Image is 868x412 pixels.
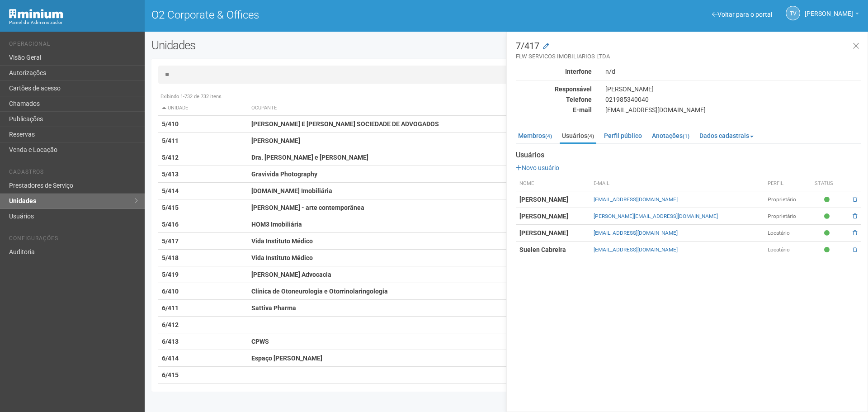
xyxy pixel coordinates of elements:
strong: [PERSON_NAME] E [PERSON_NAME] SOCIEDADE DE ADVOGADOS [251,120,439,128]
strong: CPWS [251,338,269,345]
strong: 5/414 [162,187,179,194]
strong: [PERSON_NAME] Advocacia [251,271,331,278]
strong: [PERSON_NAME] - arte contemporânea [251,204,364,211]
div: [EMAIL_ADDRESS][DOMAIN_NAME] [599,106,868,114]
strong: HOM3 Imobiliária [251,221,302,228]
strong: Dra. [PERSON_NAME] e [PERSON_NAME] [251,154,368,161]
a: Membros(4) [516,129,554,142]
li: Operacional [9,41,138,50]
div: [PERSON_NAME] [599,85,868,93]
strong: Clínica de Otoneurologia e Otorrinolaringologia [251,288,388,295]
strong: 5/416 [162,221,179,228]
a: Perfil público [602,129,644,142]
li: Configurações [9,235,138,245]
th: Status [811,176,845,191]
strong: [PERSON_NAME] [519,213,568,220]
th: Nome [516,176,590,191]
strong: [PERSON_NAME] [519,196,568,203]
span: Ativo [824,229,832,237]
a: Voltar para o portal [712,11,772,18]
span: Ativo [824,196,832,204]
a: [PERSON_NAME] [805,11,859,19]
div: n/d [599,67,868,76]
a: Usuários(4) [560,129,596,144]
strong: 5/411 [162,137,179,144]
a: [PERSON_NAME][EMAIL_ADDRESS][DOMAIN_NAME] [594,213,718,219]
strong: 5/419 [162,271,179,278]
th: E-mail [590,176,764,191]
strong: 5/417 [162,237,179,245]
strong: Usuários [516,151,861,159]
strong: 6/414 [162,355,179,362]
span: Ativo [824,213,832,220]
small: (4) [545,133,552,139]
strong: [PERSON_NAME] [519,229,568,237]
h1: O2 Corporate & Offices [151,9,500,21]
strong: [PERSON_NAME] [251,137,300,144]
div: Painel do Administrador [9,19,138,27]
strong: 6/410 [162,288,179,295]
strong: [DOMAIN_NAME] Imobiliária [251,187,332,194]
td: Locatário [764,225,811,242]
small: (4) [587,133,594,139]
a: TV [786,6,800,20]
div: Interfone [509,67,599,76]
strong: Espaço [PERSON_NAME] [251,355,322,362]
div: Telefone [509,95,599,104]
strong: 5/413 [162,170,179,178]
div: E-mail [509,106,599,114]
img: Minium [9,9,63,19]
a: [EMAIL_ADDRESS][DOMAIN_NAME] [594,230,678,236]
div: 021985340040 [599,95,868,104]
a: [EMAIL_ADDRESS][DOMAIN_NAME] [594,246,678,253]
h2: Unidades [151,38,439,52]
li: Cadastros [9,169,138,178]
strong: 5/412 [162,154,179,161]
th: Perfil [764,176,811,191]
h3: 7/417 [516,41,861,61]
td: Locatário [764,242,811,258]
a: Novo usuário [516,164,559,171]
small: FLW SERVICOS IMOBILIARIOS LTDA [516,52,861,61]
span: Thayane Vasconcelos Torres [805,1,853,17]
th: Ocupante: activate to sort column ascending [248,101,555,116]
a: Dados cadastrais [697,129,756,142]
div: Exibindo 1-732 de 732 itens [158,93,854,101]
a: Modificar a unidade [543,42,549,51]
a: [EMAIL_ADDRESS][DOMAIN_NAME] [594,196,678,203]
strong: 5/418 [162,254,179,261]
strong: Suelen Cabreira [519,246,566,253]
strong: Gravivida Photography [251,170,317,178]
div: Responsável [509,85,599,93]
strong: 6/412 [162,321,179,328]
small: (1) [683,133,689,139]
strong: Vida Instituto Médico [251,254,313,261]
strong: 6/413 [162,338,179,345]
td: Proprietário [764,191,811,208]
strong: 5/410 [162,120,179,128]
strong: 6/415 [162,371,179,379]
a: Anotações(1) [650,129,692,142]
strong: 6/411 [162,304,179,312]
strong: 5/415 [162,204,179,211]
strong: Vida Instituto Médico [251,237,313,245]
strong: Sattiva Pharma [251,304,296,312]
td: Proprietário [764,208,811,225]
th: Unidade: activate to sort column descending [158,101,248,116]
span: Ativo [824,246,832,254]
